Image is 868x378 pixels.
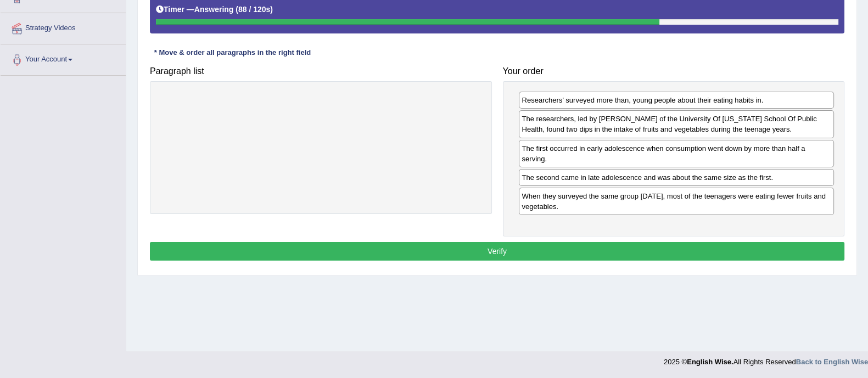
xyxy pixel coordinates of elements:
a: Your Account [1,44,126,72]
h4: Your order [503,66,845,76]
div: The second came in late adolescence and was about the same size as the first. [519,169,835,186]
b: ( [236,5,238,14]
div: 2025 © All Rights Reserved [664,351,868,367]
b: ) [270,5,273,14]
b: 88 / 120s [238,5,270,14]
b: Answering [194,5,234,14]
a: Back to English Wise [796,358,868,366]
div: The first occurred in early adolescence when consumption went down by more than half a serving. [519,140,835,167]
div: When they surveyed the same group [DATE], most of the teenagers were eating fewer fruits and vege... [519,188,835,215]
h4: Paragraph list [150,66,492,76]
button: Verify [150,242,844,261]
div: The researchers, led by [PERSON_NAME] of the University Of [US_STATE] School Of Public Health, fo... [519,110,835,138]
div: Researchers’ surveyed more than, young people about their eating habits in. [519,92,835,109]
div: * Move & order all paragraphs in the right field [150,47,315,58]
h5: Timer — [156,5,273,14]
a: Strategy Videos [1,13,126,41]
strong: English Wise. [687,358,733,366]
